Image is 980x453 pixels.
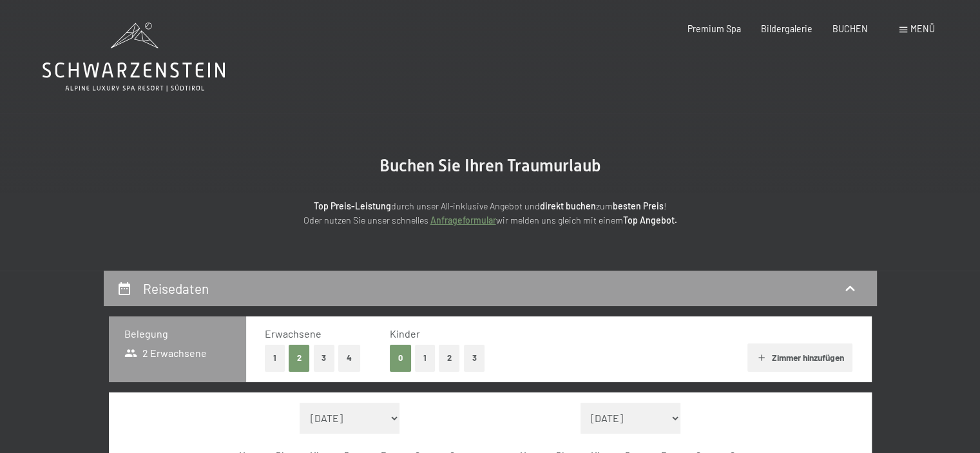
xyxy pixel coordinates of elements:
button: 4 [338,345,360,371]
span: 2 Erwachsene [124,346,207,360]
span: Kinder [390,327,420,340]
button: 2 [289,345,310,371]
h2: Reisedaten [143,280,209,296]
a: BUCHEN [832,23,868,34]
a: Anfrageformular [430,215,496,226]
a: Bildergalerie [761,23,812,34]
button: 0 [390,345,411,371]
span: Buchen Sie Ihren Traumurlaub [380,156,601,175]
h3: Belegung [124,327,231,341]
button: 3 [464,345,485,371]
button: 2 [439,345,460,371]
button: 1 [415,345,435,371]
strong: Top Preis-Leistung [314,200,391,211]
strong: Top Angebot. [623,215,677,226]
span: Menü [910,23,935,34]
a: Premium Spa [687,23,741,34]
strong: besten Preis [613,200,664,211]
button: 1 [265,345,285,371]
strong: direkt buchen [540,200,596,211]
button: Zimmer hinzufügen [747,343,852,372]
button: 3 [314,345,335,371]
span: Erwachsene [265,327,322,340]
p: durch unser All-inklusive Angebot und zum ! Oder nutzen Sie unser schnelles wir melden uns gleich... [207,199,774,228]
